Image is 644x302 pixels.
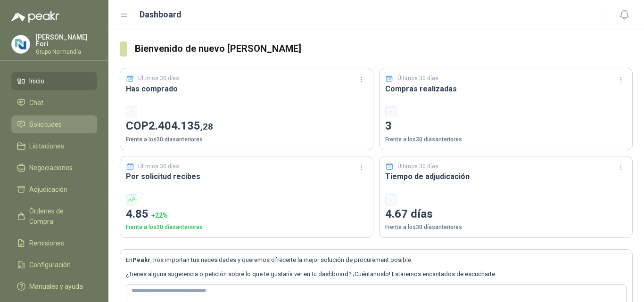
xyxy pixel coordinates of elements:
[126,171,367,182] h3: Por solicitud recibes
[126,255,627,265] p: En , nos importan tus necesidades y queremos ofrecerte la mejor solución de procurement posible.
[11,202,97,230] a: Órdenes de Compra
[29,163,73,173] span: Negociaciones
[126,117,367,135] p: COP
[126,106,137,117] div: -
[11,115,97,133] a: Solicitudes
[29,238,64,248] span: Remisiones
[135,41,633,56] h3: Bienvenido de nuevo [PERSON_NAME]
[126,83,367,95] h3: Has comprado
[11,234,97,252] a: Remisiones
[29,206,88,227] span: Órdenes de Compra
[29,141,64,151] span: Licitaciones
[385,171,627,182] h3: Tiempo de adjudicación
[11,137,97,155] a: Licitaciones
[385,223,627,232] p: Frente a los 30 días anteriores
[385,117,627,135] p: 3
[12,35,30,53] img: Company Logo
[29,76,44,86] span: Inicio
[11,256,97,274] a: Configuración
[385,83,627,95] h3: Compras realizadas
[36,34,97,47] p: [PERSON_NAME] Fori
[11,180,97,198] a: Adjudicación
[29,281,83,292] span: Manuales y ayuda
[151,212,168,219] span: + 22 %
[132,256,150,263] b: Peakr
[29,184,67,195] span: Adjudicación
[29,98,43,108] span: Chat
[397,162,438,171] p: Últimos 30 días
[200,121,213,132] span: ,28
[397,74,438,83] p: Últimos 30 días
[138,74,179,83] p: Últimos 30 días
[36,49,97,55] p: Grupo Normandía
[29,260,71,270] span: Configuración
[138,162,179,171] p: Últimos 30 días
[126,269,627,279] p: ¿Tienes alguna sugerencia o petición sobre lo que te gustaría ver en tu dashboard? ¡Cuéntanoslo! ...
[126,205,367,223] p: 4.85
[126,223,367,232] p: Frente a los 30 días anteriores
[126,135,367,144] p: Frente a los 30 días anteriores
[11,11,59,23] img: Logo peakr
[385,106,396,117] div: -
[29,119,62,130] span: Solicitudes
[11,278,97,295] a: Manuales y ayuda
[149,119,213,132] span: 2.404.135
[11,72,97,90] a: Inicio
[385,194,396,205] div: -
[11,159,97,177] a: Negociaciones
[385,135,627,144] p: Frente a los 30 días anteriores
[140,8,182,21] h1: Dashboard
[11,94,97,112] a: Chat
[385,205,627,223] p: 4.67 días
